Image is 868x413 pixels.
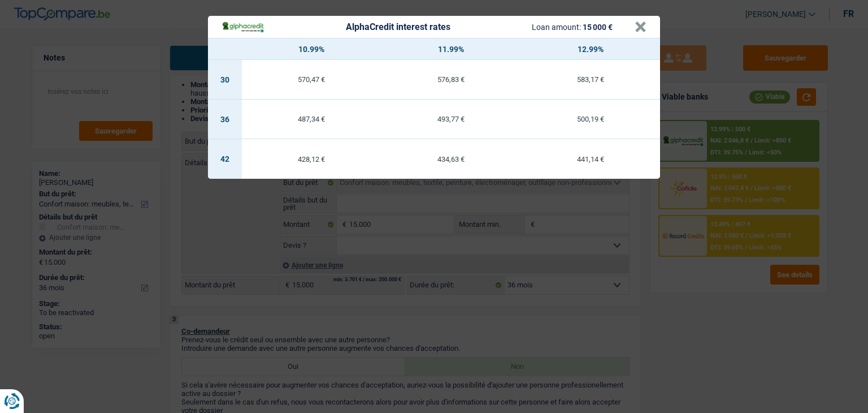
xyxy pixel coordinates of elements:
[520,38,660,60] th: 12.99%
[242,156,381,163] div: 428,12 €
[381,38,521,60] th: 11.99%
[635,21,646,33] button: ×
[583,23,613,32] span: 15 000 €
[381,115,521,123] div: 493,77 €
[242,115,381,123] div: 487,34 €
[520,76,660,83] div: 583,17 €
[208,139,242,179] td: 42
[208,100,242,139] td: 36
[381,156,521,163] div: 434,63 €
[520,115,660,123] div: 500,19 €
[208,60,242,100] td: 30
[532,23,581,32] span: Loan amount:
[381,76,521,83] div: 576,83 €
[242,38,381,60] th: 10.99%
[242,76,381,83] div: 570,47 €
[520,156,660,163] div: 441,14 €
[222,20,264,33] img: AlphaCredit
[346,23,450,32] div: AlphaCredit interest rates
